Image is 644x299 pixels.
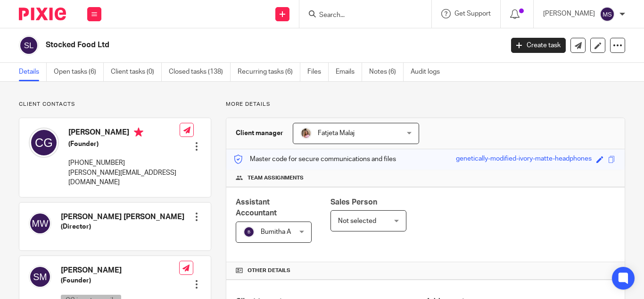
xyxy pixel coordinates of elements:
h3: Client manager [236,128,283,138]
a: Closed tasks (138) [169,63,231,81]
img: svg%3E [29,265,51,288]
span: Sales Person [330,198,377,206]
div: genetically-modified-ivory-matte-headphones [456,154,592,165]
img: svg%3E [29,128,59,158]
i: Primary [134,128,143,137]
h5: (Director) [61,222,184,231]
span: Assistant Accountant [236,198,277,217]
img: svg%3E [29,212,51,235]
a: Client tasks (0) [111,63,162,81]
span: Fatjeta Malaj [318,130,355,137]
p: [PERSON_NAME][EMAIL_ADDRESS][DOMAIN_NAME] [68,168,180,188]
span: Team assignments [248,174,304,182]
h2: Stocked Food Ltd [46,40,407,50]
span: Not selected [338,218,376,224]
a: Recurring tasks (6) [238,63,300,81]
h4: [PERSON_NAME] [PERSON_NAME] [61,212,184,222]
h5: (Founder) [61,276,179,285]
span: Other details [248,267,290,274]
span: Bumitha A [261,229,291,235]
h4: [PERSON_NAME] [61,265,179,275]
a: Audit logs [411,63,447,81]
a: Create task [511,38,566,53]
img: Pixie [19,8,66,20]
img: svg%3E [19,35,39,55]
p: [PERSON_NAME] [543,9,595,18]
a: Emails [336,63,362,81]
a: Open tasks (6) [54,63,104,81]
img: svg%3E [243,226,255,238]
p: Client contacts [19,101,211,108]
p: More details [226,101,625,108]
h5: (Founder) [68,139,180,149]
a: Details [19,63,47,81]
a: Files [307,63,329,81]
a: Notes (6) [369,63,404,81]
p: [PHONE_NUMBER] [68,158,180,168]
p: Master code for secure communications and files [233,154,396,164]
input: Search [318,11,403,20]
img: MicrosoftTeams-image%20(5).png [300,128,312,139]
span: Get Support [454,10,491,17]
h4: [PERSON_NAME] [68,128,180,139]
img: svg%3E [600,7,615,22]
